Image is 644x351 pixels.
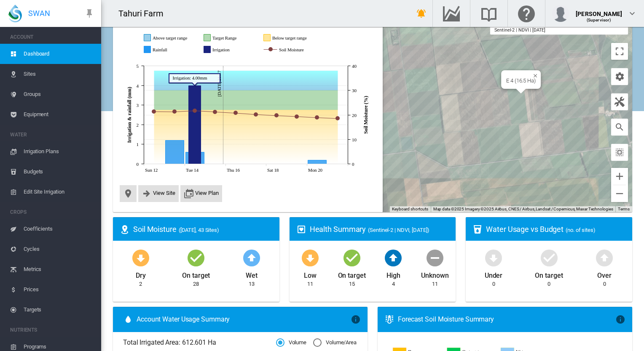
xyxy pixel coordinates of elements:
[139,280,142,288] div: 2
[351,314,361,324] md-icon: icon-information
[611,43,628,60] button: Toggle fullscreen view
[576,6,622,15] div: [PERSON_NAME]
[386,268,400,280] div: High
[153,190,175,196] span: View Site
[392,206,428,212] button: Keyboard shortcuts
[597,268,612,280] div: Over
[24,219,94,239] span: Coefficients
[213,110,217,114] circle: Soil Moisture Oct 15, 2025 21.20104013947201
[137,64,139,69] tspan: 5
[246,268,258,280] div: Wet
[186,168,199,173] tspan: Tue 14
[384,314,394,324] md-icon: icon-thermometer-lines
[300,247,320,268] md-icon: icon-arrow-down-bold-circle
[28,8,50,19] span: SWAN
[413,5,430,22] button: icon-bell-ring
[352,137,357,142] tspan: 10
[352,64,357,69] tspan: 40
[186,152,204,164] g: Rainfall Oct 14, 2025 0.6
[566,227,596,233] span: (no. of sites)
[611,119,628,136] button: icon-magnify
[195,190,219,196] span: View Plan
[123,314,133,324] md-icon: icon-water
[618,207,630,211] a: Terms
[425,247,445,268] md-icon: icon-minus-circle
[363,96,369,134] tspan: Soil Moisture (%)
[264,46,322,53] g: Soil Moisture
[84,8,94,19] md-icon: icon-pin
[184,189,219,199] button: icon-calendar-multiple View Plan
[142,189,175,199] button: icon-arrow-right-bold View Site
[227,168,240,173] tspan: Thu 16
[126,87,132,143] tspan: Irrigation & rainfall (mm)
[24,44,94,64] span: Dashboard
[186,247,206,268] md-icon: icon-checkbox-marked-circle
[383,247,403,268] md-icon: icon-arrow-up-bold-circle
[133,224,273,234] div: Soil Moisture
[137,162,139,167] tspan: 0
[142,189,152,199] md-icon: icon-arrow-right-bold
[587,18,612,22] span: (Supervisor)
[204,46,255,53] g: Irrigation
[535,268,563,280] div: On target
[611,144,628,161] button: icon-select-all
[24,182,94,202] span: Edit Site Irrigation
[611,68,628,85] button: icon-cog
[137,142,139,147] tspan: 1
[352,113,357,118] tspan: 20
[137,83,139,88] tspan: 4
[485,268,503,280] div: Under
[338,268,366,280] div: On target
[310,224,449,234] div: Health Summary
[152,110,156,113] circle: Soil Moisture Oct 12, 2025 21.30194002796322
[136,268,146,280] div: Dry
[483,247,504,268] md-icon: icon-arrow-down-bold-circle
[24,279,94,300] span: Prices
[611,168,628,185] button: Zoom in
[137,315,351,324] span: Account Water Usage Summary
[516,8,537,19] md-icon: Click here for help
[530,27,545,33] span: | [DATE]
[267,168,279,173] tspan: Sat 18
[313,339,357,347] md-radio-button: Volume/Area
[118,8,171,19] div: Tahuri Farm
[24,300,94,320] span: Targets
[368,227,429,233] span: (Sentinel-2 | NDVI, [DATE])
[254,113,258,116] circle: Soil Moisture Oct 17, 2025 20.14913213947201
[530,70,536,76] button: Close
[552,5,569,22] img: profile.jpg
[296,224,306,234] md-icon: icon-heart-box-outline
[308,160,327,164] g: Rainfall Oct 20, 2025 0.2
[308,168,323,173] tspan: Mon 20
[539,247,559,268] md-icon: icon-checkbox-marked-circle
[24,84,94,104] span: Groups
[137,122,139,128] tspan: 2
[8,5,22,22] img: SWAN-Landscape-Logo-Colour-drop.png
[486,224,625,234] div: Water Usage vs Budget
[123,189,133,199] md-icon: icon-map-marker
[249,280,255,288] div: 13
[315,116,319,119] circle: Soil Moisture Oct 20, 2025 18.869725472805342
[492,280,495,288] div: 0
[24,64,94,84] span: Sites
[416,8,427,19] md-icon: icon-bell-ring
[432,280,438,288] div: 11
[145,168,158,173] tspan: Sun 12
[10,128,94,141] span: WATER
[131,247,151,268] md-icon: icon-arrow-down-bold-circle
[217,70,222,97] tspan: [DATE] 21:17
[421,268,448,280] div: Unknown
[472,224,483,234] md-icon: icon-cup-water
[336,117,339,120] circle: Soil Moisture Oct 21, 2025 18.50342547280534
[173,110,176,113] circle: Soil Moisture Oct 13, 2025 21.2334078840993
[10,323,94,337] span: NUTRIENTS
[10,205,94,219] span: CROPS
[241,247,262,268] md-icon: icon-arrow-up-bold-circle
[352,162,354,167] tspan: 0
[179,227,219,233] span: ([DATE], 43 Sites)
[611,185,628,202] button: Zoom out
[352,88,357,93] tspan: 30
[182,268,210,280] div: On target
[494,27,529,33] span: Sentinel-2 | NDVI
[307,280,313,288] div: 11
